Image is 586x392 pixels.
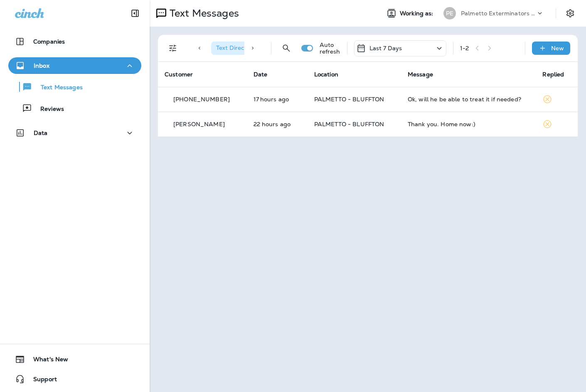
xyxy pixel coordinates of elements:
[173,121,225,127] p: [PERSON_NAME]
[173,96,230,103] p: [PHONE_NUMBER]
[314,120,384,128] span: PALMETTO - BLUFFTON
[25,356,68,366] span: What's New
[8,371,141,387] button: Support
[8,100,141,117] button: Reviews
[211,42,296,55] div: Text Direction:Incoming
[34,130,48,136] p: Data
[34,62,49,69] p: Inbox
[165,71,193,78] span: Customer
[216,44,282,51] span: Text Direction : Incoming
[443,7,456,20] div: PE
[320,42,340,55] p: Auto refresh
[254,96,301,103] p: Aug 27, 2025 03:35 PM
[166,7,239,20] p: Text Messages
[563,6,578,21] button: Settings
[254,71,268,78] span: Date
[314,71,338,78] span: Location
[542,71,564,78] span: Replied
[254,121,301,127] p: Aug 27, 2025 10:58 AM
[8,351,141,367] button: What's New
[32,84,83,92] p: Text Messages
[369,45,402,51] p: Last 7 Days
[33,38,65,45] p: Companies
[408,121,529,127] div: Thank you. Home now:)
[25,376,57,386] span: Support
[32,105,64,113] p: Reviews
[400,10,435,17] span: Working as:
[408,96,529,103] div: Ok, will he be able to treat it if needed?
[408,71,433,78] span: Message
[551,45,564,51] p: New
[8,57,141,74] button: Inbox
[460,45,469,51] div: 1 - 2
[8,125,141,141] button: Data
[278,40,295,56] button: Search Messages
[8,78,141,96] button: Text Messages
[165,40,181,56] button: Filters
[123,5,147,22] button: Collapse Sidebar
[8,33,141,50] button: Companies
[314,96,384,103] span: PALMETTO - BLUFFTON
[461,10,536,17] p: Palmetto Exterminators LLC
